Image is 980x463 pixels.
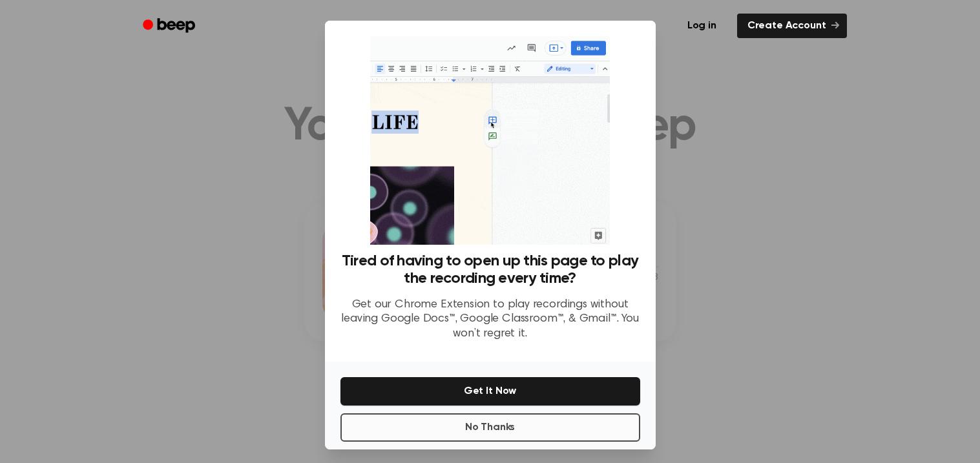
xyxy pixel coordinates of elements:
[737,14,847,38] a: Create Account
[340,252,640,287] h3: Tired of having to open up this page to play the recording every time?
[340,413,640,442] button: No Thanks
[340,377,640,406] button: Get It Now
[340,298,640,342] p: Get our Chrome Extension to play recordings without leaving Google Docs™, Google Classroom™, & Gm...
[134,14,207,39] a: Beep
[674,11,729,41] a: Log in
[370,36,610,245] img: Beep extension in action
